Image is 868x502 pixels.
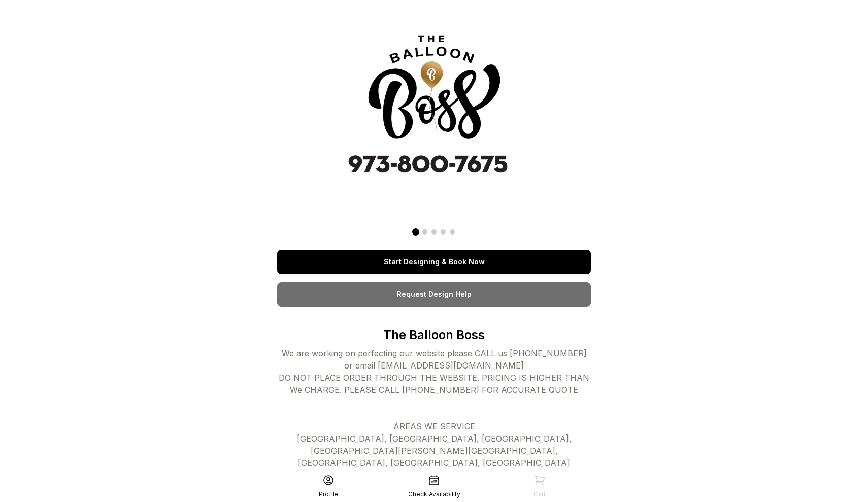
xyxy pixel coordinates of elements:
div: Profile [319,490,339,498]
p: The Balloon Boss [277,327,591,343]
div: Check Availability [408,490,460,498]
div: Cart [533,490,546,498]
a: Start Designing & Book Now [277,250,591,274]
a: Request Design Help [277,282,591,307]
